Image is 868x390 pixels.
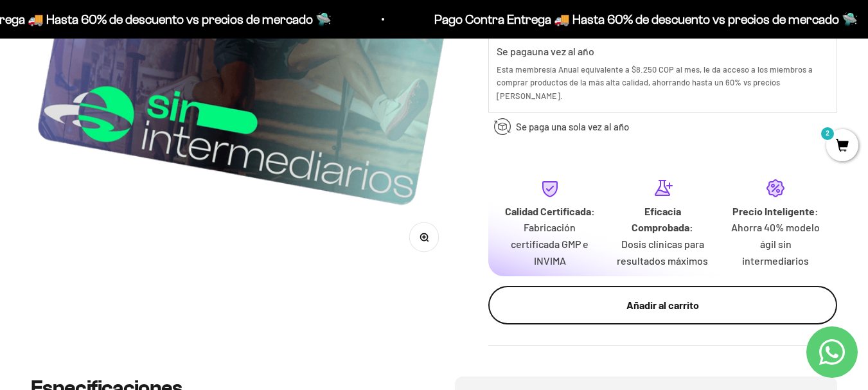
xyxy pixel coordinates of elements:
[632,205,693,234] strong: Eficacia Comprobada:
[16,21,266,53] p: ¿Qué te hace dudar de continuar tu compra?
[514,297,811,314] div: Añadir al carrito
[504,219,596,269] p: Fabricación certificada GMP e INVIMA
[16,64,266,87] div: No es claro el tiempo de entrega estimado.
[617,236,709,269] p: Dosis clínicas para resultados máximos
[505,205,595,217] strong: Calidad Certificada:
[532,45,594,57] label: una vez al año
[497,45,532,57] label: Se paga
[516,119,629,134] span: Se paga una sola vez al año
[488,286,837,324] button: Añadir al carrito
[16,91,266,114] div: No me quedan claros los costos de envío.
[208,213,265,235] span: Enviar
[207,213,266,235] button: EnviarCerrar
[16,144,266,180] div: No estoy seguro de cómo funciona la garantía o la devolución.
[497,63,829,102] div: Esta membresía Anual equivalente a $8.250 COP al mes, le da acceso a los miembros a comprar produ...
[16,183,266,206] div: Mejor espero una promoción.
[820,126,835,141] mark: 2
[16,118,266,141] div: No encontré la información de envío.
[732,205,819,217] strong: Precio Inteligente:
[729,219,822,269] p: Ahorra 40% modelo ágil sin intermediarios
[826,139,858,154] a: 2
[429,9,853,30] p: Pago Contra Entrega 🚚 Hasta 60% de descuento vs precios de mercado 🛸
